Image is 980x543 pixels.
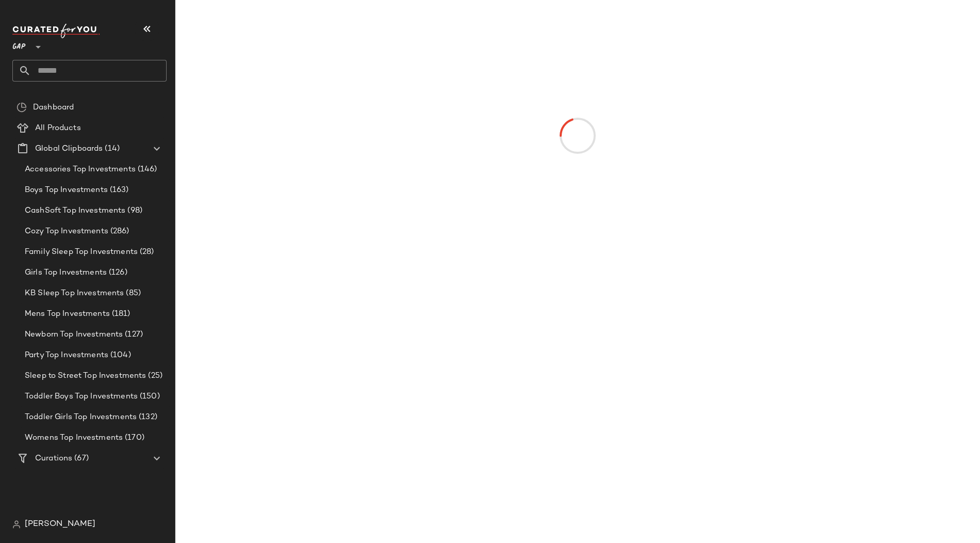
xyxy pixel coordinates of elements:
span: (25) [146,370,162,382]
span: (98) [125,205,142,217]
span: (28) [138,246,154,258]
span: Cozy Top Investments [25,226,108,237]
span: Toddler Boys Top Investments [25,391,138,403]
span: (132) [137,411,157,423]
span: CashSoft Top Investments [25,205,125,217]
span: Toddler Girls Top Investments [25,411,137,423]
span: Global Clipboards [35,143,103,155]
span: Mens Top Investments [25,308,110,320]
img: svg%3e [17,102,27,113]
img: cfy_white_logo.C9jOOHJF.svg [12,24,100,38]
span: Dashboard [33,102,74,114]
span: (14) [103,143,120,155]
span: Womens Top Investments [25,432,123,444]
span: (85) [124,288,141,299]
span: (126) [107,267,127,279]
span: Boys Top Investments [25,184,108,196]
span: Party Top Investments [25,349,108,361]
span: (67) [72,453,89,465]
img: svg%3e [12,520,21,529]
span: Girls Top Investments [25,267,107,279]
span: All Products [35,122,81,134]
span: (146) [136,164,157,175]
span: GAP [12,35,26,54]
span: Accessories Top Investments [25,164,136,175]
span: (181) [110,308,130,320]
span: (163) [108,184,129,196]
span: (170) [123,432,144,444]
span: Curations [35,453,72,465]
span: (127) [123,329,143,341]
span: (104) [108,349,131,361]
span: (286) [108,226,129,237]
span: Newborn Top Investments [25,329,123,341]
span: (150) [138,391,160,403]
span: Sleep to Street Top Investments [25,370,146,382]
span: [PERSON_NAME] [25,518,95,531]
span: Family Sleep Top Investments [25,246,138,258]
span: KB Sleep Top Investments [25,288,124,299]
